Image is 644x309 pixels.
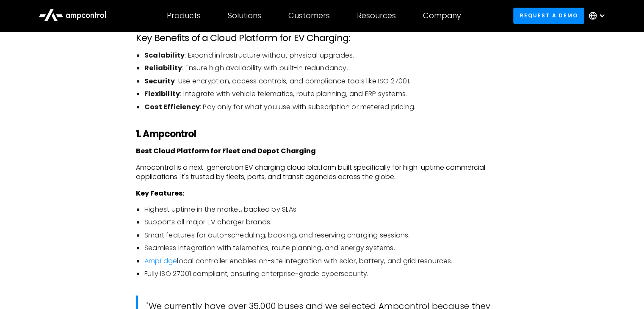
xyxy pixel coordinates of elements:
strong: Flexibility [144,89,180,99]
div: Customers [288,11,330,20]
li: : Ensure high availability with built-in redundancy. [144,63,508,73]
li: Supports all major EV charger brands. [144,218,508,227]
li: local controller enables on-site integration with solar, battery, and grid resources. [144,257,508,266]
strong: Best Cloud Platform for Fleet and Depot Charging [136,146,316,156]
div: Solutions [228,11,261,20]
strong: 1. Ampcontrol [136,127,196,141]
a: AmpEdge [144,256,177,266]
div: Products [167,11,201,20]
strong: Scalability [144,50,185,60]
li: : Expand infrastructure without physical upgrades. [144,51,508,60]
div: Resources [357,11,396,20]
li: : Pay only for what you use with subscription or metered pricing. [144,102,508,112]
a: Request a demo [513,8,584,23]
li: Fully ISO 27001 compliant, ensuring enterprise-grade cybersecurity. [144,269,508,279]
li: : Use encryption, access controls, and compliance tools like ISO 27001. [144,77,508,86]
div: Company [423,11,461,20]
strong: Cost Efficiency [144,102,200,112]
li: : Integrate with vehicle telematics, route planning, and ERP systems. [144,89,508,99]
h3: Key Benefits of a Cloud Platform for EV Charging: [136,33,508,44]
strong: Reliability [144,63,182,73]
p: Ampcontrol is a next-generation EV charging cloud platform built specifically for high-uptime com... [136,163,508,182]
strong: Key Features: [136,188,184,198]
li: Highest uptime in the market, backed by SLAs. [144,205,508,214]
li: Smart features for auto-scheduling, booking, and reserving charging sessions. [144,231,508,240]
strong: Security [144,76,175,86]
li: Seamless integration with telematics, route planning, and energy systems. [144,243,508,253]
